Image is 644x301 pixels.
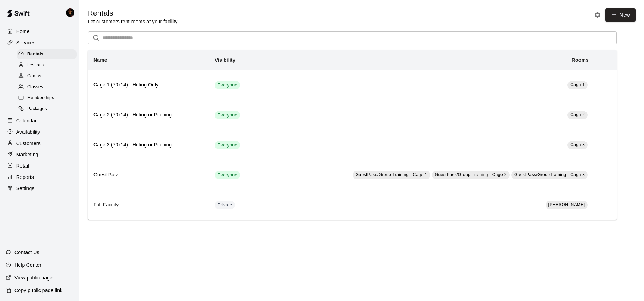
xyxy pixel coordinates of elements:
a: Home [6,26,74,37]
a: Customers [6,138,74,149]
a: Rentals [17,49,79,60]
span: Rentals [27,51,43,58]
p: Services [16,39,36,46]
span: [PERSON_NAME] [548,202,585,207]
p: Contact Us [14,249,40,256]
span: Cage 1 [570,82,585,87]
p: View public page [14,274,53,281]
a: Classes [17,82,79,93]
div: This service is hidden, and can only be accessed via a direct link [215,201,235,209]
span: Cage 2 [570,112,585,117]
p: Calendar [16,117,37,124]
div: Packages [17,104,77,114]
span: GuestPass/Group Training - Cage 1 [356,172,427,177]
span: Memberships [27,95,54,102]
a: Retail [6,161,74,171]
table: simple table [88,50,617,220]
a: Settings [6,183,74,194]
span: Everyone [215,112,240,119]
h6: Full Facility [93,201,203,209]
a: Packages [17,104,79,115]
b: Name [93,57,107,63]
span: GuestPass/GroupTraining - Cage 3 [514,172,585,177]
div: Rentals [17,49,77,59]
button: Rental settings [592,10,603,20]
span: Everyone [215,172,240,179]
h6: Cage 3 (70x14) - Hitting or Pitching [93,141,203,149]
p: Help Center [14,261,41,269]
a: Availability [6,127,74,137]
p: Marketing [16,151,38,158]
div: Chris McFarland [65,6,79,20]
span: Camps [27,73,41,80]
span: Lessons [27,62,44,69]
div: This service is visible to all of your customers [215,141,240,149]
h6: Guest Pass [93,171,203,179]
a: Calendar [6,115,74,126]
div: Lessons [17,60,77,70]
div: Classes [17,82,77,92]
a: Services [6,37,74,48]
span: Classes [27,84,43,91]
img: Chris McFarland [66,8,74,17]
h6: Cage 1 (70x14) - Hitting Only [93,81,203,89]
div: Camps [17,71,77,81]
p: Retail [16,162,29,169]
b: Rooms [572,57,589,63]
p: Reports [16,174,34,181]
h6: Cage 2 (70x14) - Hitting or Pitching [93,111,203,119]
a: Memberships [17,93,79,104]
span: Packages [27,106,47,113]
span: Everyone [215,82,240,89]
p: Let customers rent rooms at your facility. [88,18,178,25]
h5: Rentals [88,8,178,18]
span: Private [215,202,235,209]
div: This service is visible to all of your customers [215,81,240,89]
a: Reports [6,172,74,182]
p: Settings [16,185,35,192]
a: Marketing [6,149,74,160]
p: Home [16,28,30,35]
p: Customers [16,140,41,147]
span: GuestPass/Group Training - Cage 2 [435,172,507,177]
a: Lessons [17,60,79,71]
div: This service is visible to all of your customers [215,111,240,119]
p: Copy public page link [14,287,62,294]
a: New [605,8,636,22]
p: Availability [16,128,40,136]
span: Cage 3 [570,142,585,147]
div: This service is visible to all of your customers [215,171,240,179]
a: Camps [17,71,79,82]
span: Everyone [215,142,240,149]
b: Visibility [215,57,236,63]
div: Memberships [17,93,77,103]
